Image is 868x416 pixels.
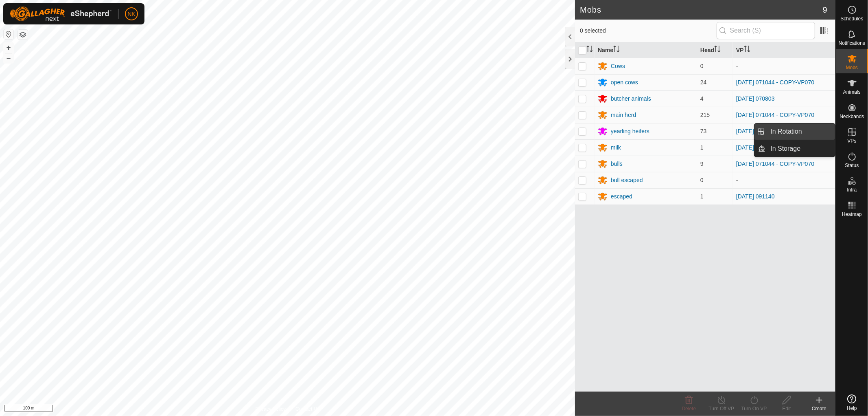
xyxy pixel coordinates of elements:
span: Delete [682,406,696,412]
span: Infra [847,187,857,192]
span: 0 selected [580,26,717,35]
span: Status [845,163,859,168]
button: Map Layers [18,30,28,40]
div: escaped [611,192,632,201]
span: Help [847,406,857,411]
div: main herd [611,111,636,119]
a: Contact Us [295,405,319,413]
span: 0 [700,63,704,69]
img: Gallagher Logo [10,7,112,21]
p-sorticon: Activate to sort [613,47,620,53]
span: Mobs [846,65,858,70]
span: 1 [700,144,704,151]
a: [DATE] 071044 - COPY-VP070 [736,128,814,134]
div: Create [803,405,835,412]
span: 215 [700,112,710,118]
li: In Storage [754,141,835,157]
span: Animals [843,90,861,95]
a: [DATE] 091140 [736,193,775,200]
span: 73 [700,128,707,134]
th: Name [595,42,697,58]
input: Search (S) [717,22,815,39]
a: Help [836,391,868,414]
span: VPs [847,139,856,143]
li: In Rotation [754,123,835,140]
a: [DATE] 070803 [736,95,775,102]
a: [DATE] 070803 [736,144,775,151]
span: 9 [823,4,827,16]
span: Heatmap [842,212,862,217]
div: yearling heifers [611,127,649,136]
div: Turn Off VP [705,405,738,412]
a: [DATE] 071044 - COPY-VP070 [736,112,814,118]
div: open cows [611,78,638,87]
div: butcher animals [611,95,651,103]
td: - [733,172,835,188]
div: bulls [611,160,623,168]
a: [DATE] 071044 - COPY-VP070 [736,79,814,86]
th: Head [697,42,733,58]
p-sorticon: Activate to sort [714,47,721,53]
span: 9 [700,161,704,167]
a: In Rotation [766,123,835,140]
td: - [733,58,835,74]
span: 24 [700,79,707,86]
button: – [4,53,13,63]
h2: Mobs [580,5,823,15]
div: Turn On VP [738,405,770,412]
a: [DATE] 071044 - COPY-VP070 [736,161,814,167]
span: In Rotation [771,127,802,136]
span: In Storage [771,144,801,154]
span: 0 [700,177,704,183]
button: + [4,43,13,53]
a: In Storage [766,141,835,157]
span: Notifications [839,41,865,46]
div: bull escaped [611,176,643,185]
span: Neckbands [840,114,864,119]
span: 1 [700,193,704,200]
th: VP [733,42,835,58]
span: Schedules [840,16,863,21]
p-sorticon: Activate to sort [744,47,750,53]
div: milk [611,143,621,152]
div: Edit [770,405,803,412]
div: Cows [611,62,625,70]
span: 4 [700,95,704,102]
span: NK [127,10,135,18]
p-sorticon: Activate to sort [586,47,593,53]
button: Reset Map [4,29,13,39]
a: Privacy Policy [256,405,286,413]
